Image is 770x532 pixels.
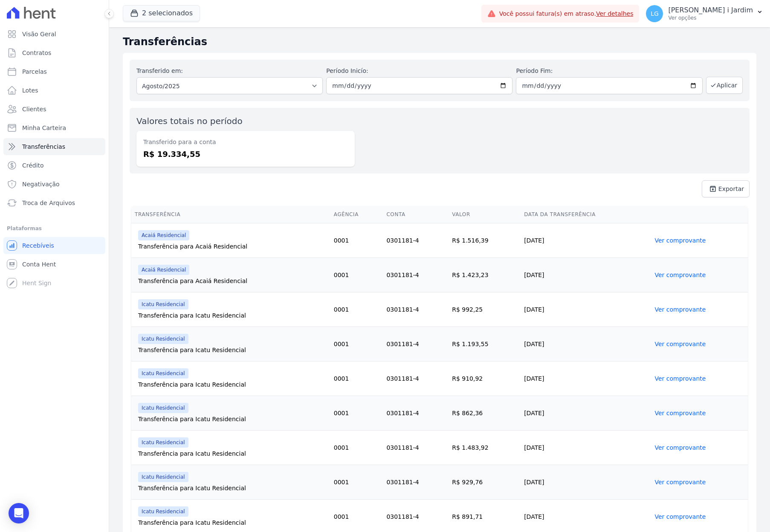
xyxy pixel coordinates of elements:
[138,311,327,320] div: Transferência para Icatu Residencial
[383,206,449,223] th: Conta
[138,380,327,389] div: Transferência para Icatu Residencial
[330,396,383,431] td: 0001
[654,410,706,416] a: Ver comprovante
[138,368,188,379] span: Icatu Residencial
[709,185,717,193] i: unarchive
[143,138,348,147] dt: Transferido para a conta
[123,5,200,21] button: 2 selecionados
[449,292,521,327] td: R$ 992,25
[521,292,651,327] td: [DATE]
[3,101,105,118] a: Clientes
[136,67,183,74] label: Transferido em:
[138,484,327,492] div: Transferência para Icatu Residencial
[123,34,756,49] h2: Transferências
[521,327,651,361] td: [DATE]
[521,396,651,431] td: [DATE]
[138,403,188,413] span: Icatu Residencial
[521,465,651,500] td: [DATE]
[330,465,383,500] td: 0001
[330,431,383,465] td: 0001
[654,306,706,313] a: Ver comprovante
[3,138,105,155] a: Transferências
[521,258,651,292] td: [DATE]
[22,180,60,188] span: Negativação
[702,180,750,197] a: unarchive Exportar
[138,334,188,344] span: Icatu Residencial
[654,375,706,382] a: Ver comprovante
[138,299,188,309] span: Icatu Residencial
[3,119,105,136] a: Minha Carteira
[516,66,702,75] label: Período Fim:
[521,431,651,465] td: [DATE]
[3,256,105,273] a: Conta Hent
[138,242,327,251] div: Transferência para Acaiá Residencial
[383,431,449,465] td: 0301181-4
[596,10,634,17] a: Ver detalhes
[138,437,188,448] span: Icatu Residencial
[9,503,29,523] div: Open Intercom Messenger
[138,277,327,285] div: Transferência para Acaiá Residencial
[3,82,105,99] a: Lotes
[131,206,330,223] th: Transferência
[499,9,634,18] span: Você possui fatura(s) em atraso.
[22,161,44,170] span: Crédito
[383,396,449,431] td: 0301181-4
[651,11,659,17] span: LG
[138,415,327,423] div: Transferência para Icatu Residencial
[22,86,38,95] span: Lotes
[138,265,189,275] span: Acaiá Residencial
[138,506,188,517] span: Icatu Residencial
[136,116,243,126] label: Valores totais no período
[138,472,188,482] span: Icatu Residencial
[330,258,383,292] td: 0001
[639,2,770,26] button: LG [PERSON_NAME] i Jardim Ver opções
[654,444,706,451] a: Ver comprovante
[449,206,521,223] th: Valor
[330,361,383,396] td: 0001
[449,258,521,292] td: R$ 1.423,23
[22,49,51,57] span: Contratos
[3,63,105,80] a: Parcelas
[3,194,105,211] a: Troca de Arquivos
[449,465,521,500] td: R$ 929,76
[7,223,102,234] div: Plataformas
[22,30,56,38] span: Visão Geral
[22,199,75,207] span: Troca de Arquivos
[449,327,521,361] td: R$ 1.193,55
[383,465,449,500] td: 0301181-4
[521,206,651,223] th: Data da Transferência
[654,272,706,278] a: Ver comprovante
[383,361,449,396] td: 0301181-4
[3,176,105,193] a: Negativação
[3,237,105,254] a: Recebíveis
[3,26,105,43] a: Visão Geral
[654,479,706,486] a: Ver comprovante
[654,341,706,347] a: Ver comprovante
[330,223,383,258] td: 0001
[654,237,706,244] a: Ver comprovante
[449,223,521,258] td: R$ 1.516,39
[138,346,327,354] div: Transferência para Icatu Residencial
[718,186,744,191] span: Exportar
[330,327,383,361] td: 0001
[22,105,46,113] span: Clientes
[22,260,56,269] span: Conta Hent
[668,6,753,14] p: [PERSON_NAME] i Jardim
[138,449,327,458] div: Transferência para Icatu Residencial
[383,258,449,292] td: 0301181-4
[668,14,753,21] p: Ver opções
[138,230,189,240] span: Acaiá Residencial
[330,292,383,327] td: 0001
[326,66,512,75] label: Período Inicío:
[383,327,449,361] td: 0301181-4
[521,361,651,396] td: [DATE]
[22,67,47,76] span: Parcelas
[3,157,105,174] a: Crédito
[383,292,449,327] td: 0301181-4
[383,223,449,258] td: 0301181-4
[138,518,327,527] div: Transferência para Icatu Residencial
[449,396,521,431] td: R$ 862,36
[521,223,651,258] td: [DATE]
[3,44,105,61] a: Contratos
[449,431,521,465] td: R$ 1.483,92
